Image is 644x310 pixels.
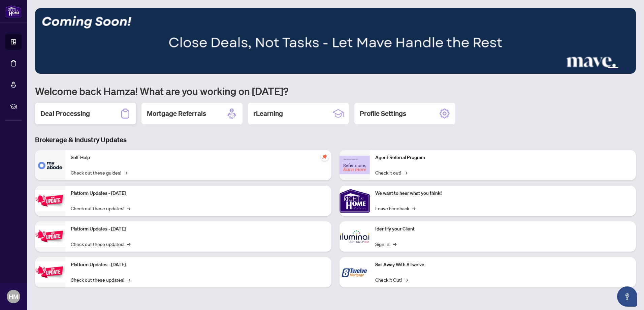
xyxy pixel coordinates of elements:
img: We want to hear what you think! [340,186,370,216]
a: Check out these updates!→ [71,205,130,212]
a: Check out these guides!→ [71,169,127,176]
span: → [127,276,130,283]
span: → [127,240,130,248]
img: Platform Updates - July 21, 2025 [35,190,65,211]
h2: rLearning [253,109,283,118]
span: → [124,169,127,176]
a: Check it out!→ [375,169,407,176]
img: Identify your Client [340,221,370,252]
img: Agent Referral Program [340,156,370,174]
p: Self-Help [71,154,326,161]
h3: Brokerage & Industry Updates [35,135,636,145]
span: → [412,205,415,212]
p: Platform Updates - [DATE] [71,261,326,269]
a: Check out these updates!→ [71,240,130,248]
p: Platform Updates - [DATE] [71,190,326,197]
h2: Mortgage Referrals [147,109,206,118]
img: Platform Updates - June 23, 2025 [35,261,65,283]
p: Sail Away With 8Twelve [375,261,631,269]
h2: Deal Processing [40,109,90,118]
button: 4 [621,67,624,70]
img: Slide 2 [35,8,636,74]
p: We want to hear what you think! [375,190,631,197]
button: 5 [626,67,629,70]
a: Leave Feedback→ [375,205,415,212]
img: Platform Updates - July 8, 2025 [35,226,65,247]
span: → [127,205,130,212]
span: → [393,240,396,248]
span: → [405,276,408,283]
img: Self-Help [35,150,65,180]
span: pushpin [321,153,329,161]
h2: Profile Settings [360,109,406,118]
button: 3 [608,67,618,70]
h1: Welcome back Hamza! What are you working on [DATE]? [35,85,636,97]
img: logo [5,5,22,18]
a: Sign In!→ [375,240,396,248]
span: → [404,169,407,176]
button: 2 [602,67,605,70]
button: 1 [597,67,600,70]
button: Open asap [617,286,637,307]
p: Identify your Client [375,225,631,233]
a: Check out these updates!→ [71,276,130,283]
p: Platform Updates - [DATE] [71,225,326,233]
img: Sail Away With 8Twelve [340,257,370,287]
a: Check it Out!→ [375,276,408,283]
span: HM [9,292,18,301]
p: Agent Referral Program [375,154,631,161]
